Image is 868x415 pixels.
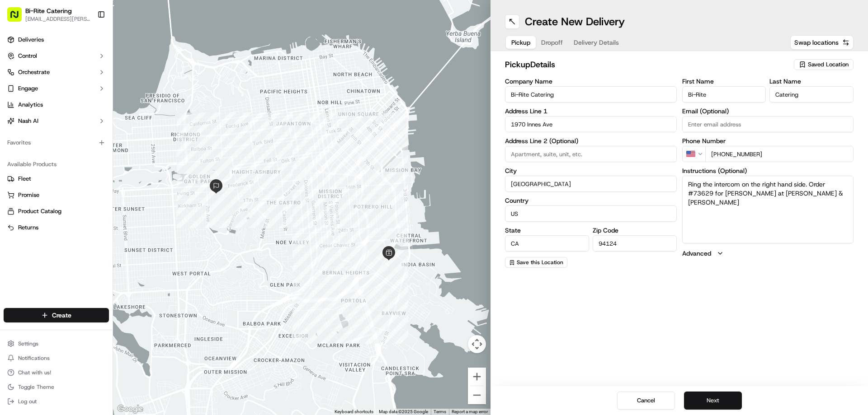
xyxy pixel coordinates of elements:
[505,86,677,103] input: Enter company name
[505,197,677,204] label: Country
[4,220,109,235] button: Returns
[9,36,165,51] p: Welcome 👋
[41,95,124,103] div: We're available if you need us!
[18,202,69,211] span: Knowledge Base
[4,65,109,79] button: Orchestrate
[505,146,677,162] input: Apartment, suite, unit, etc.
[682,168,854,174] label: Instructions (Optional)
[769,86,854,103] input: Enter last name
[505,176,677,192] input: Enter city
[7,207,105,215] a: Product Catalog
[505,78,677,84] label: Company Name
[18,101,43,109] span: Analytics
[18,117,38,125] span: Nash AI
[682,249,854,258] button: Advanced
[769,78,854,84] label: Last Name
[76,203,84,210] div: 💻
[682,176,854,243] textarea: Ring the intercom on the right hand side. Order #73629 for [PERSON_NAME] at [PERSON_NAME] & [PERS...
[505,116,677,132] input: Enter address
[505,235,589,252] input: Enter state
[682,78,766,84] label: First Name
[18,36,44,44] span: Deliveries
[85,202,145,211] span: API Documentation
[9,9,27,27] img: Nash
[705,146,854,162] input: Enter phone number
[505,205,677,222] input: Enter country
[19,86,35,103] img: 5e9a9d7314ff4150bce227a61376b483.jpg
[525,14,625,29] h1: Create New Delivery
[18,140,25,148] img: 1736555255976-a54dd68f-1ca7-489b-9aae-adbdc363a1c4
[18,207,61,215] span: Product Catalog
[434,409,446,414] a: Terms (opens in new tab)
[505,168,677,174] label: City
[4,135,109,150] div: Favorites
[18,354,50,362] span: Notifications
[7,175,105,183] a: Fleet
[7,224,105,232] a: Returns
[468,368,486,386] button: Zoom in
[4,81,109,96] button: Engage
[511,38,530,47] span: Pickup
[115,403,145,415] img: Google
[18,68,50,76] span: Orchestrate
[517,259,563,266] span: Save this Location
[505,138,677,144] label: Address Line 2 (Optional)
[80,164,99,172] span: [DATE]
[4,337,109,350] button: Settings
[7,191,105,199] a: Promise
[794,38,839,47] span: Swap locations
[18,383,54,391] span: Toggle Theme
[18,191,39,199] span: Promise
[9,131,24,146] img: Joseph V.
[18,398,37,405] span: Log out
[80,140,99,147] span: [DATE]
[505,58,788,71] h2: pickup Details
[4,366,109,379] button: Chat with us!
[468,386,486,404] button: Zoom out
[73,198,149,214] a: 💻API Documentation
[18,52,37,60] span: Control
[682,108,854,114] label: Email (Optional)
[468,335,486,353] button: Map camera controls
[794,58,854,71] button: Saved Location
[18,340,38,347] span: Settings
[541,38,563,47] span: Dropoff
[682,249,711,258] label: Advanced
[4,157,109,172] div: Available Products
[9,86,25,103] img: 1736555255976-a54dd68f-1ca7-489b-9aae-adbdc363a1c4
[505,108,677,114] label: Address Line 1
[9,156,24,170] img: Liam S.
[18,175,31,183] span: Fleet
[140,116,165,126] button: See all
[452,409,488,414] a: Report a map error
[115,403,145,415] a: Open this area in Google Maps (opens a new window)
[5,198,73,214] a: 📗Knowledge Base
[617,392,675,410] button: Cancel
[90,224,109,231] span: Pylon
[28,140,73,147] span: [PERSON_NAME]
[4,33,109,47] a: Deliveries
[18,165,25,172] img: 1736555255976-a54dd68f-1ca7-489b-9aae-adbdc363a1c4
[64,224,109,231] a: Powered byPylon
[593,235,677,252] input: Enter zip code
[52,311,71,320] span: Create
[4,381,109,393] button: Toggle Theme
[808,61,849,69] span: Saved Location
[28,164,73,172] span: [PERSON_NAME]
[4,98,109,112] a: Analytics
[4,352,109,364] button: Notifications
[379,409,428,414] span: Map data ©2025 Google
[154,89,165,100] button: Start new chat
[4,308,109,322] button: Create
[18,84,38,93] span: Engage
[4,49,109,63] button: Control
[505,227,589,233] label: State
[4,114,109,128] button: Nash AI
[25,15,90,23] button: [EMAIL_ADDRESS][PERSON_NAME][DOMAIN_NAME]
[4,4,94,25] button: Bi-Rite Catering[EMAIL_ADDRESS][PERSON_NAME][DOMAIN_NAME]
[18,369,51,376] span: Chat with us!
[684,392,742,410] button: Next
[75,140,78,147] span: •
[4,204,109,219] button: Product Catalog
[682,116,854,132] input: Enter email address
